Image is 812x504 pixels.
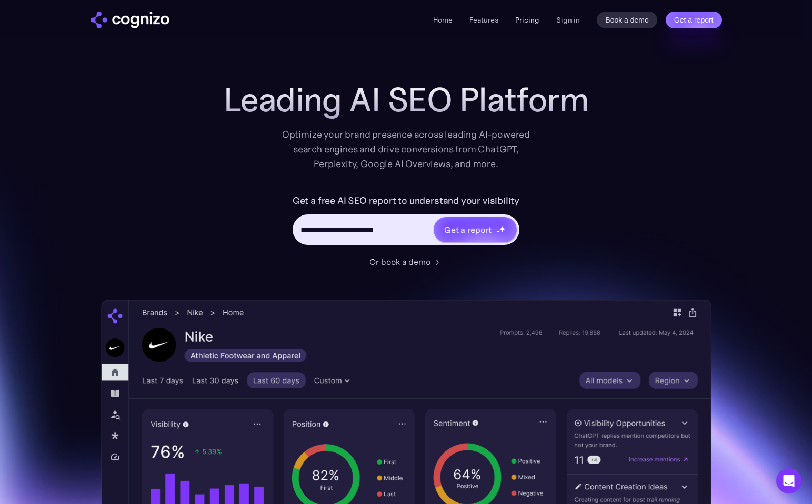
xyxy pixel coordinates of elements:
div: Optimize your brand presence across leading AI-powered search engines and drive conversions from ... [277,127,536,171]
div: Get a report [444,223,492,236]
img: star [499,225,506,232]
form: Hero URL Input Form [293,192,519,250]
a: Sign in [556,14,580,26]
img: star [496,230,500,233]
a: Pricing [515,15,539,25]
img: star [496,226,498,228]
a: Get a report [666,12,722,28]
a: Get a reportstarstarstar [433,216,518,243]
img: cognizo logo [91,12,169,28]
label: Get a free AI SEO report to understand your visibility [293,192,519,209]
a: Or book a demo [369,255,443,268]
a: Features [469,15,498,25]
h1: Leading AI SEO Platform [224,81,589,119]
a: home [91,12,169,28]
div: Or book a demo [369,255,430,268]
div: Open Intercom Messenger [776,468,801,493]
a: Book a demo [597,12,657,28]
a: Home [433,15,453,25]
